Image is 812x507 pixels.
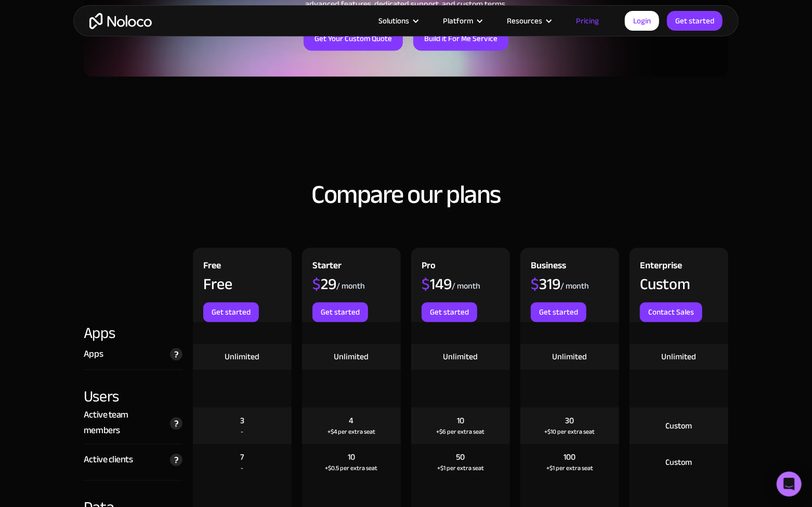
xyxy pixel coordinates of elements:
[241,427,244,437] div: -
[443,14,473,28] div: Platform
[225,352,260,363] div: Unlimited
[564,452,576,463] div: 100
[437,463,484,474] div: +$1 per extra seat
[89,13,152,29] a: home
[312,277,336,292] div: 29
[312,303,368,322] a: Get started
[456,452,465,463] div: 50
[545,427,595,437] div: +$10 per extra seat
[84,347,103,362] div: Apps
[378,14,409,28] div: Solutions
[531,258,566,277] div: Business
[531,277,560,292] div: 319
[84,408,165,439] div: Active team members
[325,463,378,474] div: +$0.5 per extra seat
[640,258,682,277] div: Enterprise
[365,14,430,28] div: Solutions
[507,14,542,28] div: Resources
[452,281,480,292] div: / month
[203,277,232,292] div: Free
[422,303,477,322] a: Get started
[546,463,593,474] div: +$1 per extra seat
[328,427,375,437] div: +$4 per extra seat
[422,277,452,292] div: 149
[553,352,587,363] div: Unlimited
[560,281,589,292] div: / month
[241,452,244,463] div: 7
[640,277,690,292] div: Custom
[437,427,485,437] div: +$6 per extra seat
[666,421,692,432] div: Custom
[312,270,321,299] span: $
[336,281,365,292] div: / month
[662,352,697,363] div: Unlimited
[241,463,244,474] div: -
[240,415,244,427] div: 3
[777,472,802,497] div: Open Intercom Messenger
[203,303,259,322] a: Get started
[667,11,723,31] a: Get started
[531,303,586,322] a: Get started
[312,258,342,277] div: Starter
[566,415,574,427] div: 30
[625,11,659,31] a: Login
[84,322,182,344] div: Apps
[203,258,221,277] div: Free
[84,452,133,468] div: Active clients
[422,270,430,299] span: $
[531,270,539,299] span: $
[494,14,563,28] div: Resources
[457,415,464,427] div: 10
[422,258,436,277] div: Pro
[563,14,612,28] a: Pricing
[666,457,692,469] div: Custom
[84,370,182,408] div: Users
[640,303,702,322] a: Contact Sales
[84,181,728,209] h2: Compare our plans
[349,415,354,427] div: 4
[334,352,369,363] div: Unlimited
[443,352,478,363] div: Unlimited
[348,452,355,463] div: 10
[430,14,494,28] div: Platform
